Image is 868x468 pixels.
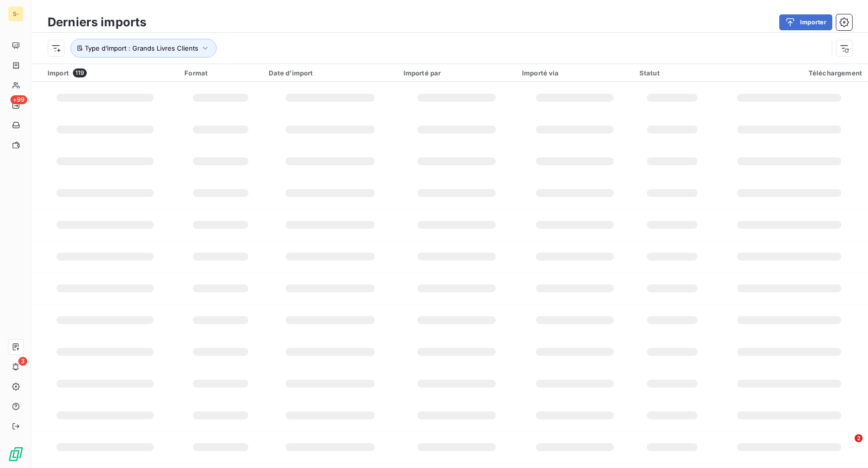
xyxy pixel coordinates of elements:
button: Type d’import : Grands Livres Clients [70,39,217,58]
div: Import [48,68,173,77]
div: Téléchargement [717,69,862,77]
div: Format [184,69,257,77]
span: +99 [10,95,27,104]
span: 119 [73,68,87,77]
img: Logo LeanPay [8,446,24,462]
span: Type d’import : Grands Livres Clients [85,44,198,52]
button: Importer [779,14,832,30]
div: Importé via [522,69,628,77]
iframe: Intercom live chat [834,434,858,458]
div: Date d’import [269,69,391,77]
span: 3 [18,357,27,366]
div: Statut [639,69,705,77]
div: Importé par [404,69,510,77]
h3: Derniers imports [48,13,146,31]
span: 2 [855,434,863,442]
div: S- [8,6,24,22]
